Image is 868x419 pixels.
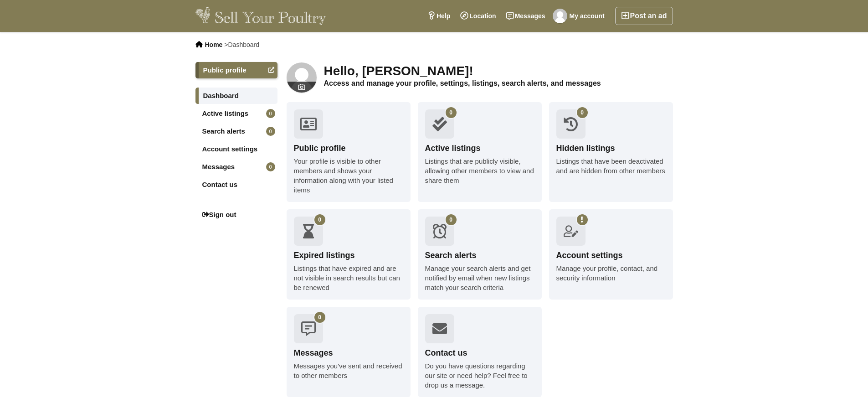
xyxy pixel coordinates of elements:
span: 0 [446,107,457,118]
a: 0 Hidden listings Listings that have been deactivated and are hidden from other members [549,102,673,202]
a: Contact us [195,176,277,193]
a: Public profile Your profile is visible to other members and shows your information along with you... [287,102,411,202]
div: Expired listings [294,250,403,261]
a: Active listings0 [195,105,277,122]
h1: Hello, [PERSON_NAME]! [324,63,673,79]
span: 0 [266,127,275,136]
div: Do you have questions regarding our site or need help? Feel free to drop us a message. [425,361,534,390]
a: Contact us Do you have questions regarding our site or need help? Feel free to drop us a message. [418,307,542,397]
a: Post an ad [615,7,673,25]
div: Listings that have expired and are not visible in search results but can be renewed [294,264,403,292]
div: Search alerts [425,250,534,261]
div: Active listings [425,143,534,154]
div: Listings that have been deactivated and are hidden from other members [556,156,666,176]
a: Help [422,7,455,25]
span: 0 [314,214,325,225]
div: Account settings [556,250,666,261]
a: Public profile [195,62,277,78]
div: Manage your search alerts and get notified by email when new listings match your search criteria [425,264,534,292]
span: 0 [314,312,325,323]
span: 0 [266,162,275,171]
h2: Access and manage your profile, settings, listings, search alerts, and messages [324,79,673,88]
a: 0 Search alerts Manage your search alerts and get notified by email when new listings match your ... [418,209,542,300]
span: 0 [577,107,588,118]
div: Messages you've sent and received to other members [294,361,403,380]
div: Messages [294,347,403,359]
a: My account [550,7,610,25]
img: Sell Your Poultry [195,7,326,25]
a: Account settings Manage your profile, contact, and security information [549,209,673,300]
div: Manage your profile, contact, and security information [556,264,666,283]
a: Search alerts0 [195,123,277,140]
a: 0 Expired listings Listings that have expired and are not visible in search results but can be re... [287,209,411,300]
img: Richard Jarrett [287,62,317,93]
a: Account settings [195,141,277,157]
a: Messages0 [195,159,277,175]
a: Dashboard [195,88,277,104]
li: > [224,41,259,48]
img: Richard Jarrett [553,9,567,23]
div: Your profile is visible to other members and shows your information along with your listed items [294,156,403,195]
div: Contact us [425,347,534,359]
span: 0 [446,214,457,225]
div: Listings that are publicly visible, allowing other members to view and share them [425,156,534,185]
span: Dashboard [228,41,259,48]
a: 0 Messages Messages you've sent and received to other members [287,307,411,397]
a: Location [455,7,501,25]
span: 0 [266,109,275,118]
a: Messages [501,7,550,25]
a: Home [205,41,223,48]
div: Hidden listings [556,143,666,154]
div: Public profile [294,143,403,154]
a: 0 Active listings Listings that are publicly visible, allowing other members to view and share them [418,102,542,202]
a: Sign out [195,207,277,223]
